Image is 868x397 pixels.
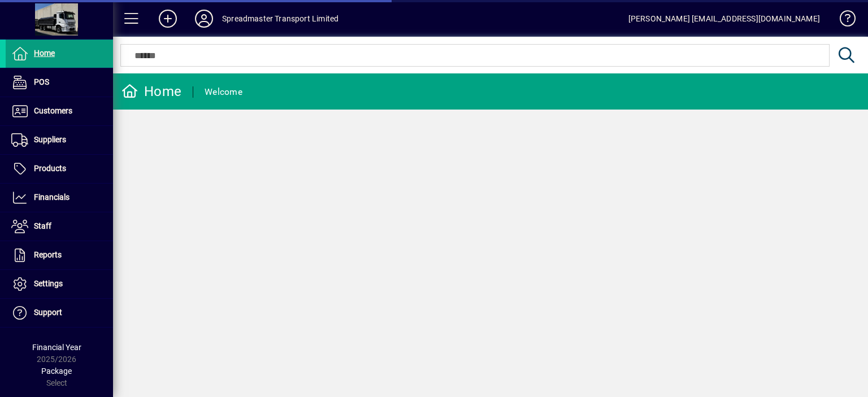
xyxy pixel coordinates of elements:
[6,97,113,125] a: Customers
[34,279,63,288] span: Settings
[34,49,55,58] span: Home
[41,367,72,376] span: Package
[6,68,113,97] a: POS
[6,126,113,154] a: Suppliers
[34,250,62,259] span: Reports
[34,77,49,86] span: POS
[34,308,62,317] span: Support
[34,193,70,202] span: Financials
[34,164,66,173] span: Products
[628,10,820,28] div: [PERSON_NAME] [EMAIL_ADDRESS][DOMAIN_NAME]
[32,343,81,352] span: Financial Year
[6,241,113,269] a: Reports
[222,10,338,28] div: Spreadmaster Transport Limited
[6,299,113,327] a: Support
[831,2,854,39] a: Knowledge Base
[186,8,222,29] button: Profile
[205,83,242,101] div: Welcome
[34,106,72,115] span: Customers
[34,135,66,144] span: Suppliers
[6,270,113,298] a: Settings
[150,8,186,29] button: Add
[6,212,113,241] a: Staff
[121,82,181,101] div: Home
[34,221,51,230] span: Staff
[6,184,113,212] a: Financials
[6,155,113,183] a: Products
